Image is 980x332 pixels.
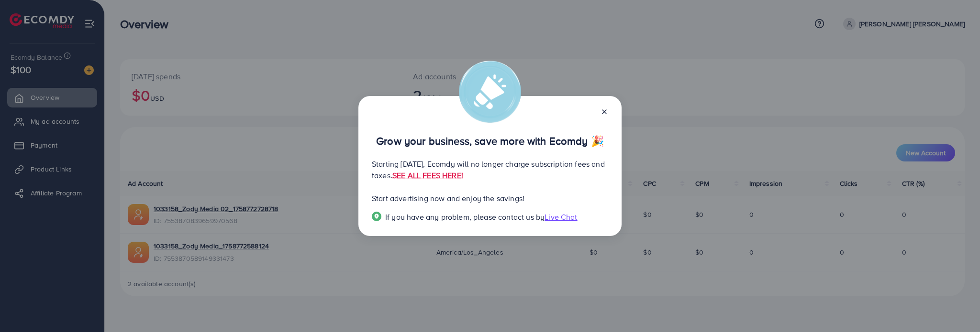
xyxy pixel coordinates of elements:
img: Popup guide [372,212,381,221]
a: SEE ALL FEES HERE! [392,170,463,181]
span: If you have any problem, please contact us by [385,212,545,222]
p: Starting [DATE], Ecomdy will no longer charge subscription fees and taxes. [372,158,608,181]
p: Start advertising now and enjoy the savings! [372,193,608,204]
img: alert [459,61,521,123]
span: Live Chat [545,212,577,222]
p: Grow your business, save more with Ecomdy 🎉 [372,135,608,147]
